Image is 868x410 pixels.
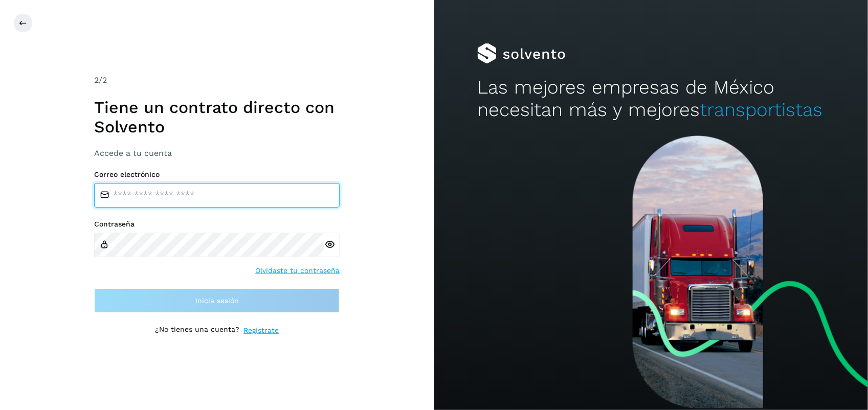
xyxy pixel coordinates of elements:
h2: Las mejores empresas de México necesitan más y mejores [477,76,825,122]
label: Correo electrónico [94,170,340,179]
p: ¿No tienes una cuenta? [155,325,239,336]
span: transportistas [700,99,822,121]
div: /2 [94,74,340,86]
h1: Tiene un contrato directo con Solvento [94,98,340,137]
label: Contraseña [94,220,340,229]
a: Olvidaste tu contraseña [255,265,340,276]
span: Inicia sesión [195,297,239,304]
span: 2 [94,75,99,85]
h3: Accede a tu cuenta [94,148,340,158]
button: Inicia sesión [94,288,340,313]
a: Regístrate [243,325,279,336]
